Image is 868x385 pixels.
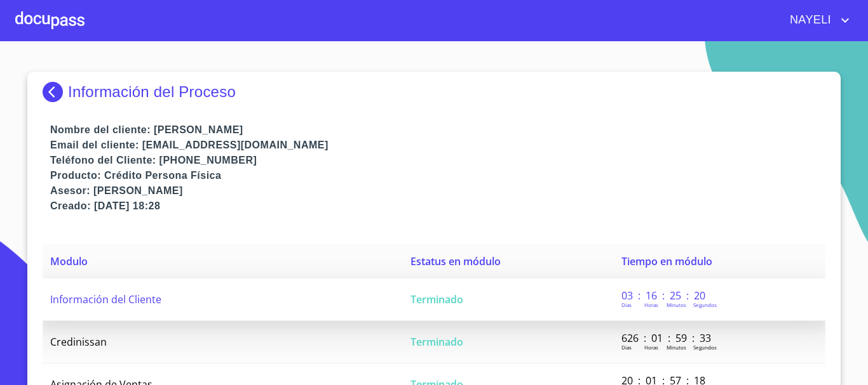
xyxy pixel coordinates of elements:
p: 626 : 01 : 59 : 33 [621,331,707,345]
span: Credinissan [50,335,107,349]
span: Estatus en módulo [410,254,501,268]
p: Nombre del cliente: [PERSON_NAME] [50,122,825,138]
p: Asesor: [PERSON_NAME] [50,183,825,199]
p: Segundos [693,344,717,351]
p: Dias [621,301,632,308]
p: Teléfono del Cliente: [PHONE_NUMBER] [50,153,825,168]
p: Información del Proceso [68,83,236,101]
p: Horas [644,301,658,308]
p: Creado: [DATE] 18:28 [50,199,825,214]
p: Email del cliente: [EMAIL_ADDRESS][DOMAIN_NAME] [50,138,825,153]
p: Horas [644,344,658,351]
span: Terminado [410,292,463,306]
p: Dias [621,344,632,351]
p: Minutos [667,301,686,308]
img: Docupass spot blue [43,82,68,102]
div: Información del Proceso [43,82,825,102]
span: NAYELI [780,10,837,30]
p: 03 : 16 : 25 : 20 [621,289,707,303]
span: Terminado [410,335,463,349]
span: Modulo [50,254,88,268]
span: Tiempo en módulo [621,254,712,268]
p: Segundos [693,301,717,308]
button: account of current user [780,10,853,30]
span: Información del Cliente [50,292,161,306]
p: Producto: Crédito Persona Física [50,168,825,183]
p: Minutos [667,344,686,351]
